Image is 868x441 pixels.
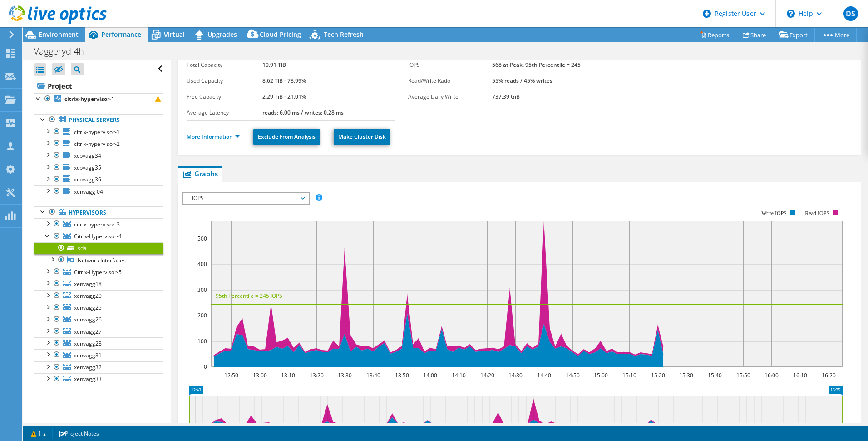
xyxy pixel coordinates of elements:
a: Project [34,79,163,93]
h1: Vaggeryd 4h [30,46,98,56]
text: 12:50 [224,371,238,379]
a: Share [736,28,773,42]
text: 13:10 [281,371,295,379]
a: xenvagg18 [34,278,163,290]
span: xenvaggl04 [74,188,103,195]
b: citrix-hypervisor-1 [64,95,114,103]
a: Physical Servers [34,114,163,126]
a: xenvagg32 [34,361,163,373]
b: 737.39 GiB [492,93,520,100]
label: Average Latency [187,108,262,117]
text: 14:20 [480,371,494,379]
a: xcpvagg34 [34,150,163,161]
label: Total Capacity [187,60,262,70]
a: xenvagg31 [34,349,163,361]
span: Citrix-Hypervisor-4 [74,232,122,240]
a: Project Notes [52,428,105,439]
text: 200 [197,311,207,319]
span: Upgrades [207,30,237,39]
text: 16:00 [764,371,778,379]
text: 14:10 [451,371,465,379]
a: xcpvagg35 [34,162,163,174]
span: xenvagg33 [74,375,102,383]
span: xenvagg25 [74,304,102,311]
a: Make Cluster Disk [334,129,390,145]
text: Write IOPS [761,210,787,216]
a: Network Interfaces [34,254,163,266]
span: Performance [101,30,141,39]
span: Tech Refresh [324,30,364,39]
a: xenvagg28 [34,337,163,349]
text: 14:40 [537,371,551,379]
text: 15:40 [707,371,721,379]
span: xenvagg18 [74,280,102,288]
span: xenvagg31 [74,351,102,359]
b: 8.62 TiB - 78.99% [262,77,306,85]
text: 15:00 [593,371,607,379]
text: 16:20 [821,371,835,379]
text: 14:00 [423,371,437,379]
text: 100 [197,337,207,345]
a: Export [773,28,815,42]
a: citrix-hypervisor-1 [34,126,163,138]
span: xenvagg28 [74,340,102,347]
a: xenvagg33 [34,373,163,385]
b: 55% reads / 45% writes [492,77,552,85]
a: Hypervisors [34,206,163,218]
span: citrix-hypervisor-1 [74,128,120,136]
a: xenvagg20 [34,290,163,302]
a: xcpvagg36 [34,174,163,185]
b: 568 at Peak, 95th Percentile = 245 [492,61,581,69]
span: Virtual [164,30,185,39]
span: xenvagg26 [74,316,102,323]
a: More [814,28,857,42]
label: IOPS [408,60,492,70]
b: 10.91 TiB [262,61,286,69]
svg: \n [787,10,795,18]
a: 1 [25,428,53,439]
text: 13:40 [366,371,380,379]
span: xenvagg32 [74,363,102,371]
a: Citrix-Hypervisor-5 [34,266,163,278]
a: xenvaggl04 [34,185,163,197]
a: citrix-hypervisor-2 [34,138,163,150]
a: Exclude From Analysis [253,129,320,145]
label: Free Capacity [187,92,262,101]
text: 13:20 [309,371,323,379]
text: 95th Percentile = 245 IOPS [216,292,282,300]
text: 400 [197,260,207,268]
span: Cloud Pricing [260,30,301,39]
span: Citrix-Hypervisor-5 [74,268,122,276]
span: xcpvagg36 [74,175,101,183]
span: xenvagg20 [74,292,102,300]
a: citrix-hypervisor-3 [34,218,163,230]
a: Citrix-Hypervisor-4 [34,231,163,242]
a: citrix-hypervisor-1 [34,93,163,105]
text: 0 [204,363,207,371]
label: Read/Write Ratio [408,76,492,85]
a: sda [34,242,163,254]
text: 15:20 [651,371,665,379]
span: IOPS [187,193,304,204]
span: xcpvagg34 [74,152,101,160]
text: 15:30 [679,371,693,379]
text: 15:10 [622,371,636,379]
a: xenvagg27 [34,326,163,337]
text: 13:00 [252,371,266,379]
text: 14:50 [565,371,579,379]
b: reads: 6.00 ms / writes: 0.28 ms [262,109,344,116]
span: citrix-hypervisor-3 [74,220,120,228]
text: 500 [197,235,207,242]
label: Average Daily Write [408,92,492,101]
label: Used Capacity [187,76,262,85]
span: DS [843,6,858,21]
a: xenvagg25 [34,302,163,314]
text: Read IOPS [805,210,829,216]
span: xenvagg27 [74,328,102,336]
text: 13:50 [395,371,409,379]
span: Environment [39,30,79,39]
text: 16:10 [793,371,807,379]
text: 15:50 [736,371,750,379]
b: 2.29 TiB - 21.01% [262,93,306,100]
a: xenvagg26 [34,314,163,326]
